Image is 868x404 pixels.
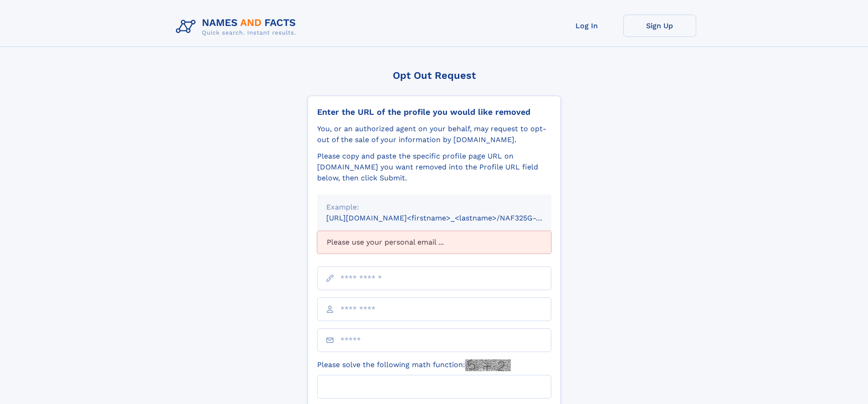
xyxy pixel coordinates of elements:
div: Opt Out Request [308,70,561,81]
label: Please solve the following math function: [317,359,511,371]
div: Please copy and paste the specific profile page URL on [DOMAIN_NAME] you want removed into the Pr... [317,151,551,184]
img: Logo Names and Facts [172,15,303,39]
a: Sign Up [623,15,696,37]
div: Example: [326,202,542,213]
small: [URL][DOMAIN_NAME]<firstname>_<lastname>/NAF325G-xxxxxxxx [326,214,569,222]
div: Enter the URL of the profile you would like removed [317,107,551,117]
a: Log In [550,15,623,37]
div: Please use your personal email ... [317,231,551,254]
div: You, or an authorized agent on your behalf, may request to opt-out of the sale of your informatio... [317,123,551,145]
